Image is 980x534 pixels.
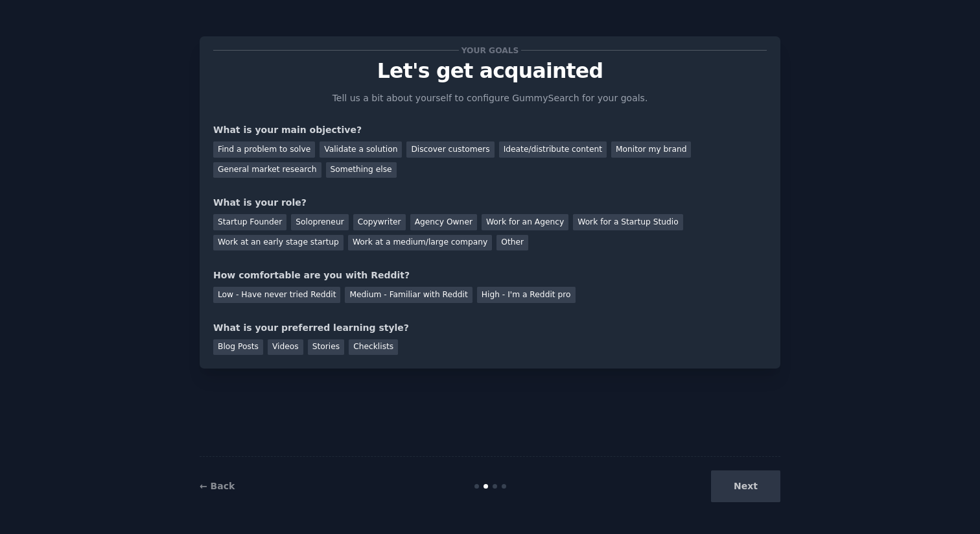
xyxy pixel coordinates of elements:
div: What is your main objective? [213,123,767,137]
div: Videos [268,339,303,356]
a: ← Back [200,481,235,491]
div: Startup Founder [213,214,286,230]
div: Other [496,235,528,251]
div: What is your role? [213,196,767,210]
div: Medium - Familiar with Reddit [345,287,472,303]
div: Copywriter [353,214,406,230]
div: Stories [308,339,344,356]
span: Your goals [459,43,521,57]
div: Ideate/distribute content [499,141,607,158]
div: Monitor my brand [611,141,691,158]
div: Solopreneur [291,214,348,230]
div: Work at an early stage startup [213,235,344,251]
p: Tell us a bit about yourself to configure GummySearch for your goals. [327,91,653,105]
p: Let's get acquainted [213,60,767,82]
div: Blog Posts [213,339,263,356]
div: Work for a Startup Studio [573,214,682,230]
div: Work at a medium/large company [348,235,492,251]
div: What is your preferred learning style? [213,321,767,335]
div: Something else [326,162,397,178]
div: High - I'm a Reddit pro [477,287,576,303]
div: General market research [213,162,321,178]
div: Find a problem to solve [213,141,315,158]
div: Discover customers [406,141,494,158]
div: How comfortable are you with Reddit? [213,269,767,282]
div: Low - Have never tried Reddit [213,287,340,303]
div: Work for an Agency [482,214,568,230]
div: Agency Owner [410,214,477,230]
div: Validate a solution [320,141,402,158]
div: Checklists [349,339,398,356]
